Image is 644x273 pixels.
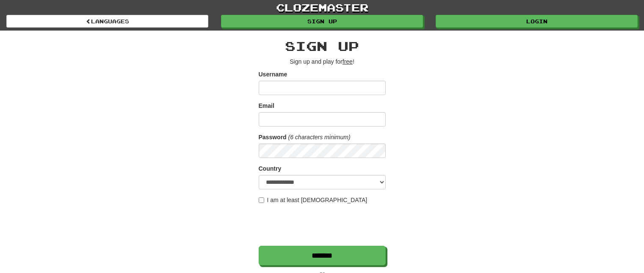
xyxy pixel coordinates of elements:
label: Country [259,164,282,173]
h2: Sign up [259,39,386,53]
p: Sign up and play for ! [259,57,386,66]
label: Email [259,101,274,110]
label: I am at least [DEMOGRAPHIC_DATA] [259,196,368,204]
a: Sign up [221,15,423,28]
a: Languages [6,15,208,28]
a: Login [436,15,638,28]
input: I am at least [DEMOGRAPHIC_DATA] [259,197,264,203]
iframe: reCAPTCHA [259,208,387,242]
u: free [343,58,353,65]
label: Password [259,133,287,141]
label: Username [259,70,287,79]
em: (6 characters minimum) [288,134,351,141]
